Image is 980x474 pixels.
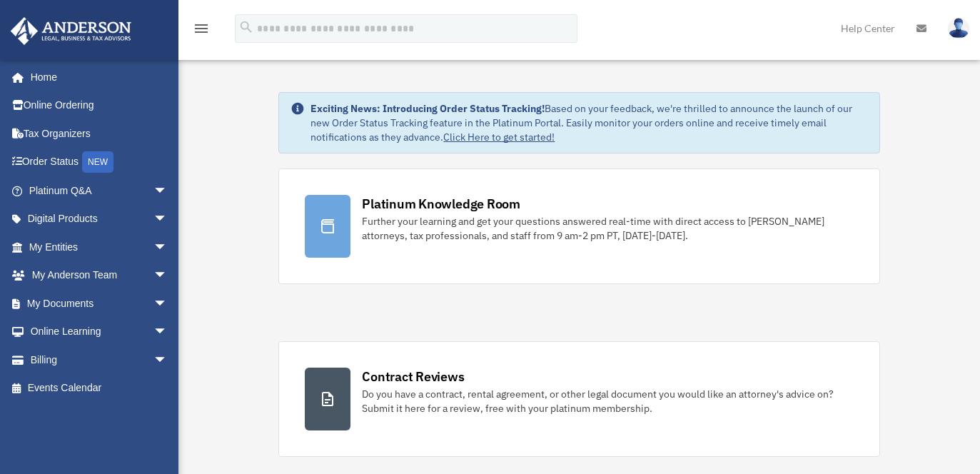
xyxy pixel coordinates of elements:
a: Events Calendar [10,374,189,403]
div: Platinum Knowledge Room [362,195,520,213]
span: arrow_drop_down [153,318,182,347]
span: arrow_drop_down [153,176,182,206]
a: Home [10,63,182,91]
strong: Exciting News: Introducing Order Status Tracking! [310,102,545,115]
i: search [238,19,254,35]
div: NEW [82,151,113,173]
a: Platinum Knowledge Room Further your learning and get your questions answered real-time with dire... [278,168,879,284]
a: Click Here to get started! [443,131,555,143]
span: arrow_drop_down [153,289,182,318]
img: Anderson Advisors Platinum Portal [6,17,136,45]
a: Tax Organizers [10,119,189,148]
div: Do you have a contract, rental agreement, or other legal document you would like an attorney's ad... [362,387,853,415]
span: arrow_drop_down [153,205,182,234]
a: Online Ordering [10,91,189,120]
img: User Pic [948,18,969,39]
a: Order StatusNEW [10,148,189,177]
a: Platinum Q&Aarrow_drop_down [10,176,189,205]
i: menu [193,20,210,37]
a: Online Learningarrow_drop_down [10,318,189,346]
a: Contract Reviews Do you have a contract, rental agreement, or other legal document you would like... [278,341,879,457]
a: menu [193,25,210,37]
a: My Anderson Teamarrow_drop_down [10,261,189,290]
div: Based on your feedback, we're thrilled to announce the launch of our new Order Status Tracking fe... [310,101,867,144]
span: arrow_drop_down [153,233,182,262]
a: My Documentsarrow_drop_down [10,289,189,318]
span: arrow_drop_down [153,261,182,291]
div: Further your learning and get your questions answered real-time with direct access to [PERSON_NAM... [362,214,853,243]
a: My Entitiesarrow_drop_down [10,233,189,261]
a: Billingarrow_drop_down [10,346,189,374]
a: Digital Productsarrow_drop_down [10,205,189,233]
span: arrow_drop_down [153,346,182,375]
div: Contract Reviews [362,368,464,385]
